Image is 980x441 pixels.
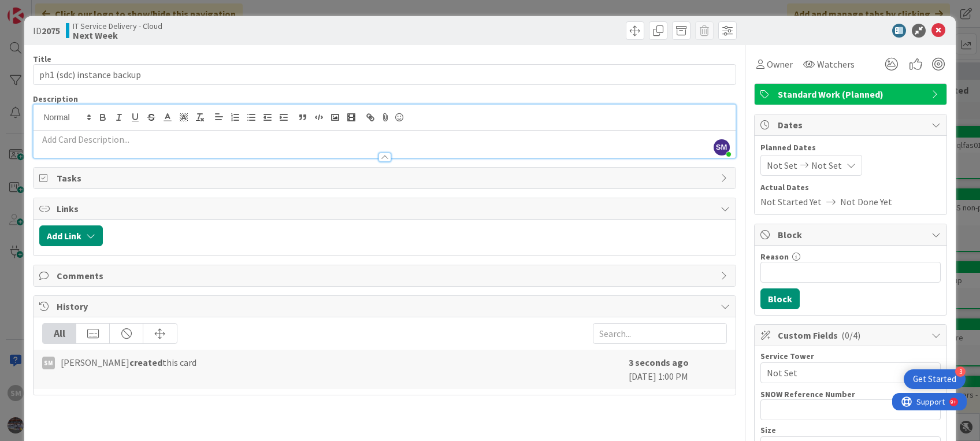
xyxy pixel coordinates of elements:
span: Not Set [767,158,797,172]
span: Not Started Yet [760,195,822,209]
div: Get Started [913,373,956,385]
div: Service Tower [760,352,941,360]
label: Reason [760,251,789,262]
span: Tasks [57,171,714,185]
span: Block [778,228,926,242]
span: Standard Work (Planned) [778,87,926,101]
span: Links [57,202,714,216]
b: 2075 [42,25,60,36]
div: Size [760,426,941,434]
span: Not Done Yet [840,195,892,209]
div: [DATE] 1:00 PM [629,355,727,383]
span: Watchers [817,57,855,71]
label: SNOW Reference Number [760,389,855,399]
span: Description [33,94,78,104]
label: Title [33,54,51,64]
span: Comments [57,269,714,283]
b: Next Week [73,31,162,40]
div: 3 [955,366,966,377]
input: type card name here... [33,64,736,85]
span: ( 0/4 ) [841,329,860,341]
span: SM [714,139,730,155]
input: Search... [593,323,727,344]
span: IT Service Delivery - Cloud [73,21,162,31]
div: SM [42,357,55,369]
span: Actual Dates [760,181,941,194]
b: 3 seconds ago [629,357,689,368]
span: Not Set [767,366,920,380]
span: ID [33,24,60,38]
b: created [129,357,162,368]
span: Planned Dates [760,142,941,154]
span: Support [24,2,53,16]
div: Open Get Started checklist, remaining modules: 3 [904,369,966,389]
div: 9+ [58,5,64,14]
span: Custom Fields [778,328,926,342]
span: [PERSON_NAME] this card [61,355,196,369]
button: Block [760,288,800,309]
span: Dates [778,118,926,132]
button: Add Link [39,225,103,246]
span: Owner [767,57,793,71]
div: All [43,324,76,343]
span: History [57,299,714,313]
span: Not Set [811,158,842,172]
